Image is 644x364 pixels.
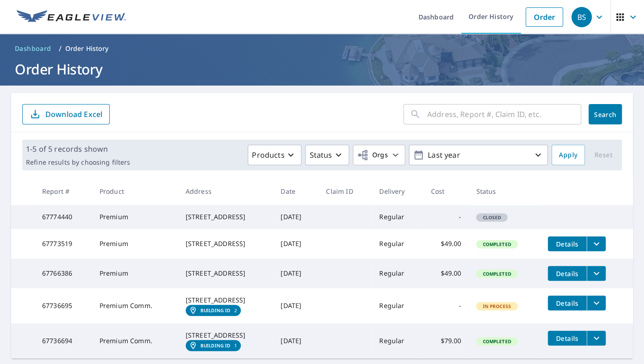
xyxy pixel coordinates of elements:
[92,178,178,205] th: Product
[553,299,581,308] span: Details
[553,240,581,248] span: Details
[273,323,319,358] td: [DATE]
[35,259,92,288] td: 67766386
[587,266,606,281] button: filesDropdownBtn-67766386
[200,343,231,348] em: Building ID
[35,205,92,229] td: 67774440
[372,259,423,288] td: Regular
[553,269,581,278] span: Details
[477,241,516,247] span: Completed
[273,178,319,205] th: Date
[423,229,469,259] td: $49.00
[548,296,587,310] button: detailsBtn-67736695
[587,296,606,310] button: filesDropdownBtn-67736695
[469,178,540,205] th: Status
[553,334,581,343] span: Details
[319,178,372,205] th: Claim ID
[92,288,178,323] td: Premium Comm.
[11,41,633,56] nav: breadcrumb
[423,323,469,358] td: $79.00
[423,178,469,205] th: Cost
[596,110,614,119] span: Search
[273,229,319,259] td: [DATE]
[59,43,62,54] li: /
[273,288,319,323] td: [DATE]
[92,229,178,259] td: Premium
[252,149,284,160] p: Products
[427,101,581,127] input: Address, Report #, Claim ID, etc.
[353,145,405,165] button: Orgs
[477,271,516,277] span: Completed
[423,288,469,323] td: -
[477,214,506,221] span: Closed
[22,104,110,124] button: Download Excel
[587,236,606,251] button: filesDropdownBtn-67773519
[248,145,301,165] button: Products
[186,340,241,351] a: Building ID1
[587,331,606,345] button: filesDropdownBtn-67736694
[372,288,423,323] td: Regular
[186,269,266,278] div: [STREET_ADDRESS]
[35,323,92,358] td: 67736694
[423,259,469,288] td: $49.00
[11,41,55,56] a: Dashboard
[92,259,178,288] td: Premium
[357,149,388,161] span: Orgs
[525,7,563,27] a: Order
[423,205,469,229] td: -
[186,212,266,222] div: [STREET_ADDRESS]
[309,149,332,160] p: Status
[548,236,587,251] button: detailsBtn-67773519
[186,305,241,316] a: Building ID2
[424,147,532,163] p: Last year
[45,109,102,119] p: Download Excel
[65,44,109,53] p: Order History
[92,323,178,358] td: Premium Comm.
[571,7,592,27] div: BS
[92,205,178,229] td: Premium
[372,205,423,229] td: Regular
[409,145,548,165] button: Last year
[551,145,585,165] button: Apply
[35,288,92,323] td: 67736695
[372,229,423,259] td: Regular
[26,143,130,154] p: 1-5 of 5 records shown
[305,145,349,165] button: Status
[559,149,577,161] span: Apply
[186,296,266,305] div: [STREET_ADDRESS]
[35,178,92,205] th: Report #
[372,323,423,358] td: Regular
[15,44,51,53] span: Dashboard
[273,205,319,229] td: [DATE]
[200,308,231,313] em: Building ID
[273,259,319,288] td: [DATE]
[548,331,587,345] button: detailsBtn-67736694
[477,338,516,345] span: Completed
[178,178,274,205] th: Address
[11,60,633,79] h1: Order History
[17,10,126,24] img: EV Logo
[588,104,622,124] button: Search
[477,303,517,309] span: In Process
[372,178,423,205] th: Delivery
[186,331,266,340] div: [STREET_ADDRESS]
[548,266,587,281] button: detailsBtn-67766386
[26,158,130,167] p: Refine results by choosing filters
[186,239,266,248] div: [STREET_ADDRESS]
[35,229,92,259] td: 67773519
